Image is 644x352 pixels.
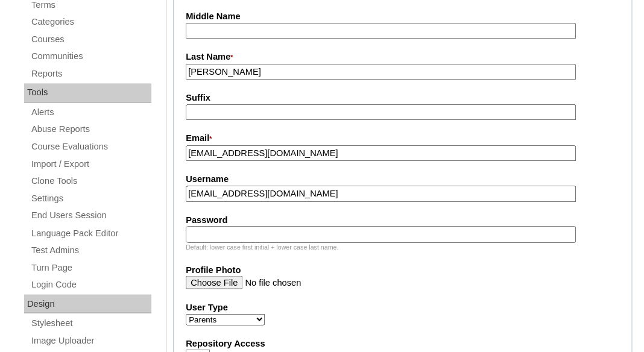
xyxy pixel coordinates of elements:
a: Import / Export [30,157,151,172]
a: Courses [30,32,151,47]
a: Test Admins [30,242,151,257]
a: Course Evaluations [30,139,151,154]
a: Settings [30,191,151,206]
a: Language Pack Editor [30,225,151,240]
label: Password [186,214,619,227]
label: Suffix [186,92,619,104]
a: Clone Tools [30,174,151,189]
a: Turn Page [30,260,151,275]
a: Reports [30,66,151,81]
a: Abuse Reports [30,122,151,137]
a: Communities [30,49,151,64]
div: Design [24,294,151,313]
label: Last Name [186,51,619,64]
label: User Type [186,301,619,313]
label: Repository Access [186,337,619,350]
a: Image Uploader [30,333,151,348]
label: Profile Photo [186,263,619,276]
a: End Users Session [30,208,151,223]
div: Default: lower case first initial + lower case last name. [186,242,619,251]
a: Stylesheet [30,315,151,330]
a: Categories [30,14,151,30]
a: Alerts [30,105,151,120]
div: Tools [24,83,151,102]
a: Login Code [30,277,151,292]
label: Email [186,132,619,145]
label: Middle Name [186,10,619,23]
label: Username [186,173,619,186]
